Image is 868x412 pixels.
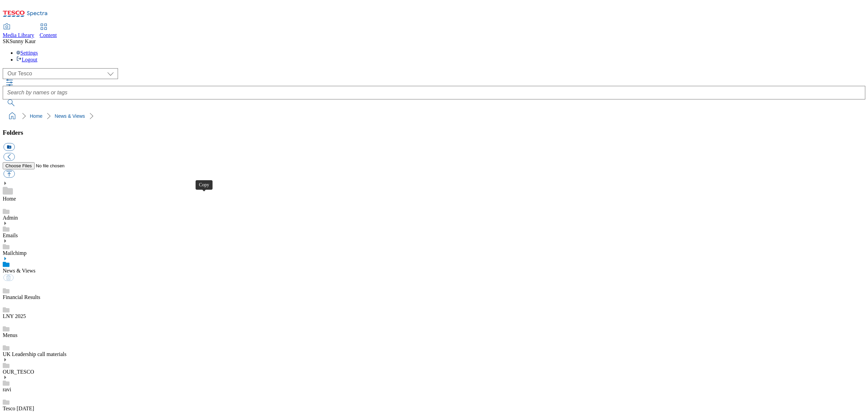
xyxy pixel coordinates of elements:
[3,294,40,300] a: Financial Results
[3,32,34,38] span: Media Library
[3,232,18,238] a: Emails
[3,268,36,274] a: News & Views
[55,113,85,119] a: News & Views
[3,406,34,411] a: Tesco [DATE]
[3,313,26,319] a: LNY 2025
[7,111,18,121] a: home
[30,113,42,119] a: Home
[3,351,66,357] a: UK Leadership call materials
[3,215,18,221] a: Admin
[3,369,34,375] a: OUR_TESCO
[3,196,16,202] a: Home
[3,38,9,44] span: SK
[40,24,57,38] a: Content
[9,38,36,44] span: Sunny Kaur
[3,129,865,136] h3: Folders
[3,86,865,99] input: Search by names or tags
[16,57,37,62] a: Logout
[3,387,11,392] a: ravi
[3,24,34,38] a: Media Library
[3,250,26,256] a: Mailchimp
[16,50,38,56] a: Settings
[3,332,18,338] a: Menus
[3,110,865,123] nav: breadcrumb
[40,32,57,38] span: Content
